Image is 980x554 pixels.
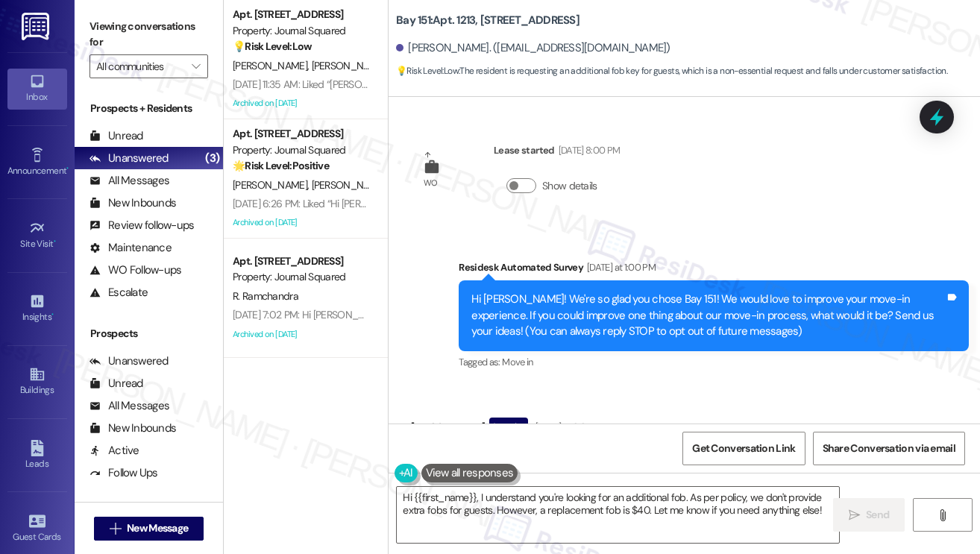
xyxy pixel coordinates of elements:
span: [PERSON_NAME] [312,59,391,72]
div: New Inbounds [89,421,176,436]
div: Lease started [494,142,620,163]
div: (3) [201,147,223,170]
div: Unread [89,128,143,144]
div: [DATE] at 1:00 PM [583,259,656,275]
span: • [51,309,54,320]
div: New Inbounds [89,195,176,211]
button: New Message [94,517,204,541]
div: [DATE] 8:00 PM [555,142,621,158]
a: Insights • [7,289,67,329]
span: • [54,236,56,247]
div: Follow Ups [89,465,158,481]
div: [DATE] 6:26 PM: Liked “Hi [PERSON_NAME] and [PERSON_NAME]! Starting [DATE]…” [233,197,589,210]
a: Leads [7,435,67,476]
button: Send [833,498,905,532]
span: [PERSON_NAME] [233,178,312,192]
div: Tagged as: [459,351,969,373]
div: Archived on [DATE] [231,213,372,232]
div: Prospects + Residents [75,101,223,116]
a: Inbox [7,69,67,109]
div: Apt. [STREET_ADDRESS] [233,254,371,269]
div: Property: Journal Squared [233,23,371,39]
div: Prospects [75,326,223,341]
a: Site Visit • [7,215,67,256]
div: Hi [PERSON_NAME]! We're so glad you chose Bay 151! We would love to improve your move-in experien... [471,292,945,339]
div: WO [424,175,438,191]
div: Apt. [STREET_ADDRESS] [233,126,371,142]
a: Guest Cards [7,509,67,549]
div: All Messages [89,173,169,189]
div: Question [489,418,529,436]
img: ResiDesk Logo [22,13,52,40]
span: [PERSON_NAME] [312,178,386,192]
div: [DATE] at 3:31 PM [532,419,603,435]
span: Share Conversation via email [823,441,955,456]
textarea: Hi {{first_name}}, I understand you're looking for an additional fob. As per policy, we don't pro... [397,487,839,543]
a: Buildings [7,362,67,402]
strong: 🌟 Risk Level: Positive [233,159,329,172]
div: Active [89,443,139,459]
span: R. Ramchandra [233,289,298,303]
div: Archived on [DATE] [231,94,372,113]
span: Send [866,507,889,523]
label: Viewing conversations for [89,15,208,54]
strong: 💡 Risk Level: Low [396,65,459,77]
div: Residesk Automated Survey [459,259,969,280]
b: Bay 151: Apt. 1213, [STREET_ADDRESS] [396,13,579,28]
div: Property: Journal Squared [233,269,371,285]
span: Move in [502,356,533,368]
span: Get Conversation Link [692,441,795,456]
div: Unanswered [89,151,169,166]
div: WO Follow-ups [89,262,181,278]
i:  [192,60,200,72]
i:  [849,509,860,521]
div: All Messages [89,398,169,414]
i:  [937,509,948,521]
div: Archived on [DATE] [231,325,372,344]
input: All communities [96,54,184,78]
div: Review follow-ups [89,218,194,233]
div: [PERSON_NAME]. ([EMAIL_ADDRESS][DOMAIN_NAME]) [396,40,670,56]
strong: 💡 Risk Level: Low [233,40,312,53]
label: Show details [542,178,597,194]
div: Unread [89,376,143,391]
div: Escalate [89,285,148,300]
span: • [66,163,69,174]
span: [PERSON_NAME] [233,59,312,72]
div: Property: Journal Squared [233,142,371,158]
button: Share Conversation via email [813,432,965,465]
span: : The resident is requesting an additional fob key for guests, which is a non-essential request a... [396,63,947,79]
button: Get Conversation Link [682,432,805,465]
div: Maintenance [89,240,172,256]
div: Unanswered [89,353,169,369]
span: New Message [127,520,188,536]
div: [PERSON_NAME] [411,418,603,441]
div: Apt. [STREET_ADDRESS] [233,7,371,22]
i:  [110,523,121,535]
